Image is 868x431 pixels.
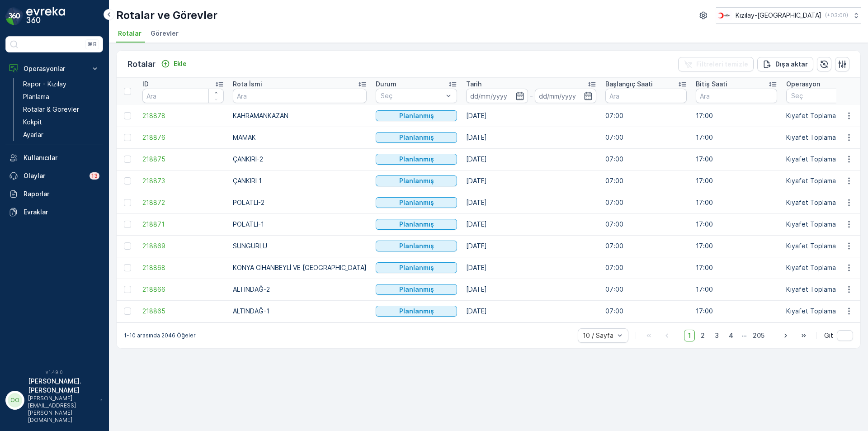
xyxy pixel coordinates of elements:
a: Rotalar & Görevler [19,103,103,116]
td: 17:00 [691,235,782,257]
td: ÇANKIRI-2 [228,148,371,170]
span: Görevler [151,29,179,38]
td: 07:00 [601,105,691,127]
td: [DATE] [462,170,601,192]
input: Ara [696,89,777,103]
div: Toggle Row Selected [124,199,131,206]
td: [DATE] [462,300,601,322]
td: [DATE] [462,213,601,235]
td: ÇANKIRI 1 [228,170,371,192]
td: 17:00 [691,170,782,192]
input: Ara [142,89,224,103]
button: Planlanmış [376,284,457,295]
a: Kullanıcılar [5,149,103,167]
button: Planlanmış [376,219,457,230]
p: ... [741,330,747,341]
a: 218872 [142,198,224,207]
td: 07:00 [601,257,691,279]
p: Rotalar [127,58,156,71]
td: KONYA CİHANBEYLİ VE [GEOGRAPHIC_DATA] [228,257,371,279]
a: Ayarlar [19,128,103,141]
td: ALTINDAĞ-2 [228,279,371,300]
a: 218878 [142,111,224,120]
td: [DATE] [462,279,601,300]
a: Kokpit [19,116,103,128]
td: 07:00 [601,192,691,213]
div: OO [8,393,22,407]
td: 07:00 [601,279,691,300]
input: Ara [233,89,367,103]
p: Planlanmış [399,176,434,185]
p: Evraklar [24,208,99,217]
p: [PERSON_NAME][EMAIL_ADDRESS][PERSON_NAME][DOMAIN_NAME] [28,395,96,424]
td: 07:00 [601,213,691,235]
p: Rota İsmi [233,80,262,89]
p: Planlanmış [399,198,434,207]
button: Ekle [157,58,190,69]
a: Planlama [19,90,103,103]
td: 17:00 [691,257,782,279]
input: dd/mm/yyyy [466,89,528,103]
td: [DATE] [462,105,601,127]
button: OO[PERSON_NAME].[PERSON_NAME][PERSON_NAME][EMAIL_ADDRESS][PERSON_NAME][DOMAIN_NAME] [5,377,103,424]
a: 218876 [142,133,224,142]
td: 07:00 [601,148,691,170]
p: Planlanmış [399,155,434,164]
p: Rapor - Kızılay [23,80,66,89]
div: Toggle Row Selected [124,177,131,185]
td: SUNGURLU [228,235,371,257]
p: Kokpit [23,118,42,127]
p: Operasyon [786,80,820,89]
td: [DATE] [462,235,601,257]
span: 218866 [142,285,224,294]
a: 218873 [142,176,224,185]
span: 218871 [142,220,224,229]
p: ⌘B [88,41,97,48]
p: Rotalar ve Görevler [116,8,217,23]
button: Filtreleri temizle [678,57,754,71]
div: Toggle Row Selected [124,156,131,163]
button: Planlanmış [376,175,457,186]
td: KAHRAMANKAZAN [228,105,371,127]
span: 4 [725,330,737,341]
button: Kızılay-[GEOGRAPHIC_DATA](+03:00) [716,7,861,24]
a: Raporlar [5,185,103,203]
p: [PERSON_NAME].[PERSON_NAME] [28,377,96,395]
div: Toggle Row Selected [124,242,131,250]
td: 17:00 [691,300,782,322]
p: Planlanmış [399,220,434,229]
button: Planlanmış [376,241,457,251]
td: 07:00 [601,170,691,192]
img: k%C4%B1z%C4%B1lay.png [716,10,732,20]
p: Planlanmış [399,133,434,142]
p: Seç [381,91,443,100]
p: Planlanmış [399,285,434,294]
p: Operasyonlar [24,64,85,73]
p: Kızılay-[GEOGRAPHIC_DATA] [736,11,821,20]
td: 17:00 [691,148,782,170]
td: 17:00 [691,127,782,148]
span: 2 [697,330,709,341]
p: Durum [376,80,396,89]
p: Planlanmış [399,111,434,120]
button: Planlanmış [376,154,457,165]
a: 218865 [142,307,224,316]
td: [DATE] [462,127,601,148]
button: Planlanmış [376,262,457,273]
td: 17:00 [691,279,782,300]
a: 218875 [142,155,224,164]
button: Operasyonlar [5,60,103,78]
a: Evraklar [5,203,103,221]
div: Toggle Row Selected [124,264,131,271]
div: Toggle Row Selected [124,221,131,228]
td: 17:00 [691,192,782,213]
p: Ayarlar [23,130,43,139]
p: Tarih [466,80,481,89]
p: Başlangıç Saati [605,80,653,89]
p: Raporlar [24,189,99,199]
p: Dışa aktar [775,60,808,69]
